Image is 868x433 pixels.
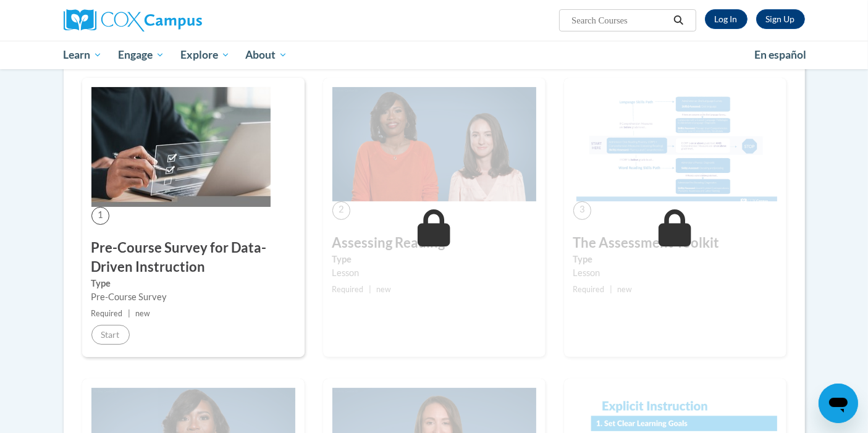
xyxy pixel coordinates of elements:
label: Type [332,253,536,266]
span: 1 [91,207,109,225]
a: Register [756,9,805,29]
div: Main menu [45,41,824,69]
a: Cox Campus [64,9,298,32]
span: About [245,48,287,62]
a: Engage [110,41,172,69]
div: Lesson [332,266,536,280]
span: new [376,285,391,294]
img: Course Image [573,87,777,202]
button: Start [91,325,130,345]
span: | [128,309,130,318]
img: Course Image [91,87,271,207]
a: Learn [56,41,111,69]
span: Required [573,285,605,294]
span: Required [91,309,123,318]
span: Engage [118,48,164,62]
a: En español [746,42,814,68]
h3: Pre-Course Survey for Data-Driven Instruction [91,238,295,277]
span: En español [754,48,806,61]
span: Learn [63,48,102,62]
div: Lesson [573,266,777,280]
input: Search Courses [570,13,669,28]
a: Explore [172,41,238,69]
span: 3 [573,201,591,219]
span: Explore [180,48,230,62]
span: new [135,309,150,318]
img: Course Image [332,87,536,202]
a: Log In [705,9,748,29]
span: 2 [332,201,350,219]
span: Required [332,285,364,294]
h3: Assessing Reading [332,233,536,253]
span: | [610,285,612,294]
label: Type [91,277,295,290]
h3: The Assessment Toolkit [573,233,777,253]
label: Type [573,253,777,266]
button: Search [669,13,688,28]
iframe: Button to launch messaging window [819,384,858,423]
span: new [617,285,632,294]
img: Cox Campus [64,9,202,32]
div: Pre-Course Survey [91,290,295,304]
a: About [237,41,295,69]
span: | [369,285,371,294]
